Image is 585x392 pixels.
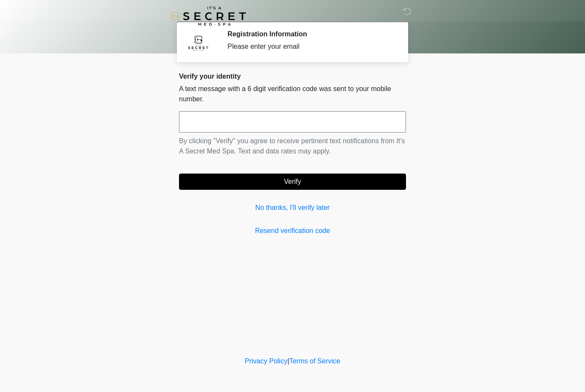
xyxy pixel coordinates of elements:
h2: Verify your identity [179,72,406,80]
img: It's A Secret Med Spa Logo [170,6,246,26]
a: | [287,357,289,365]
p: By clicking "Verify" you agree to receive pertinent text notifications from It's A Secret Med Spa... [179,136,406,156]
a: Resend verification code [179,226,406,236]
h2: Registration Information [227,30,393,38]
div: Please enter your email [227,41,393,52]
img: Agent Avatar [185,30,211,56]
p: A text message with a 6 digit verification code was sent to your mobile number. [179,84,406,104]
a: Terms of Service [289,357,340,365]
a: No thanks, I'll verify later [179,203,406,213]
a: Privacy Policy [245,357,288,365]
button: Verify [179,174,406,190]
